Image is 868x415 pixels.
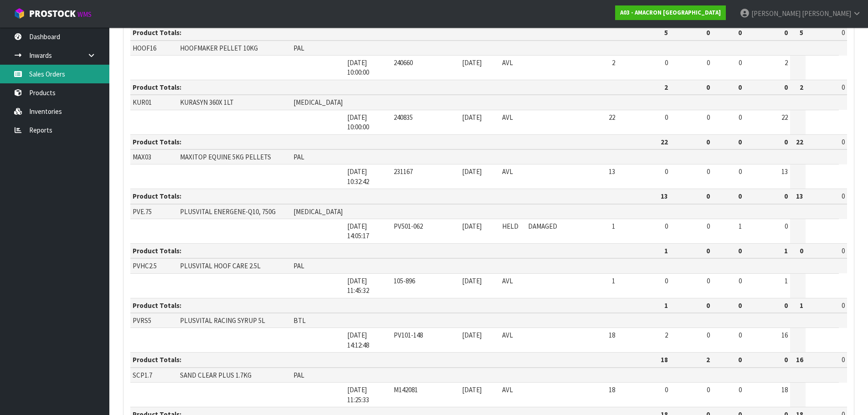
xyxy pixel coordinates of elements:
[706,246,710,255] strong: 0
[133,207,152,216] span: PVE.75
[180,153,271,161] span: MAXITOP EQUINE 5KG PELLETS
[784,301,788,310] strong: 0
[661,355,668,364] strong: 18
[293,98,343,107] span: [MEDICAL_DATA]
[394,385,418,394] span: M142081
[347,331,369,349] span: [DATE] 14:12:48
[180,207,276,216] span: PLUSVITAL ENERGENE-Q10, 750G
[796,192,803,200] strong: 13
[180,98,234,107] span: KURASYN 360X 1LT
[133,246,181,255] strong: Product Totals:
[612,277,615,285] span: 1
[502,385,513,394] span: AVL
[785,222,788,231] span: 0
[800,28,803,37] strong: 5
[665,167,668,176] span: 0
[802,9,851,18] span: [PERSON_NAME]
[800,301,803,310] strong: 1
[180,316,265,325] span: PLUSVITAL RACING SYRUP 5L
[133,316,151,325] span: PVRS5
[347,58,369,77] span: [DATE] 10:00:00
[706,192,710,200] strong: 0
[707,58,710,67] span: 0
[781,385,788,394] span: 18
[347,167,369,185] span: [DATE] 10:32:42
[842,192,845,200] span: 0
[347,222,369,240] span: [DATE] 14:05:17
[739,385,742,394] span: 0
[738,28,742,37] strong: 0
[800,83,803,92] strong: 2
[77,10,92,19] small: WMS
[842,28,845,37] span: 0
[707,385,710,394] span: 0
[751,9,801,18] span: [PERSON_NAME]
[784,138,788,146] strong: 0
[707,113,710,122] span: 0
[706,301,710,310] strong: 0
[784,192,788,200] strong: 0
[293,316,306,325] span: BTL
[842,138,845,146] span: 0
[661,192,668,200] strong: 13
[347,277,369,295] span: [DATE] 11:45:32
[707,167,710,176] span: 0
[707,222,710,231] span: 0
[293,371,304,379] span: PAL
[784,246,788,255] strong: 1
[781,113,788,122] span: 22
[394,222,423,231] span: PV501-062
[14,8,25,19] img: cube-alt.png
[781,331,788,339] span: 16
[738,355,742,364] strong: 0
[133,355,181,364] strong: Product Totals:
[665,113,668,122] span: 0
[842,83,845,92] span: 0
[781,167,788,176] span: 13
[739,331,742,339] span: 0
[738,83,742,92] strong: 0
[462,113,482,122] span: [DATE]
[29,8,76,20] span: ProStock
[785,277,788,285] span: 1
[502,331,513,339] span: AVL
[796,355,803,364] strong: 16
[707,277,710,285] span: 0
[133,28,181,37] strong: Product Totals:
[706,138,710,146] strong: 0
[462,58,482,67] span: [DATE]
[293,44,304,52] span: PAL
[664,28,668,37] strong: 5
[665,331,668,339] span: 2
[133,153,151,161] span: MAX03
[739,222,742,231] span: 1
[133,98,152,107] span: KUR01
[842,246,845,255] span: 0
[462,222,482,231] span: [DATE]
[664,301,668,310] strong: 1
[661,138,668,146] strong: 22
[133,83,181,92] strong: Product Totals:
[665,277,668,285] span: 0
[180,371,252,379] span: SAND CLEAR PLUS 1.7KG
[664,246,668,255] strong: 1
[133,192,181,200] strong: Product Totals:
[133,138,181,146] strong: Product Totals:
[394,167,413,176] span: 231167
[502,222,519,231] span: HELD
[785,58,788,67] span: 2
[842,301,845,310] span: 0
[502,58,513,67] span: AVL
[784,28,788,37] strong: 0
[462,167,482,176] span: [DATE]
[800,246,803,255] strong: 0
[180,44,258,52] span: HOOFMAKER PELLET 10KG
[133,371,152,379] span: SCP1.7
[180,261,261,270] span: PLUSVITAL HOOF CARE 2.5L
[394,277,415,285] span: 105-896
[293,261,304,270] span: PAL
[502,113,513,122] span: AVL
[739,277,742,285] span: 0
[133,261,157,270] span: PVHC2.5
[739,167,742,176] span: 0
